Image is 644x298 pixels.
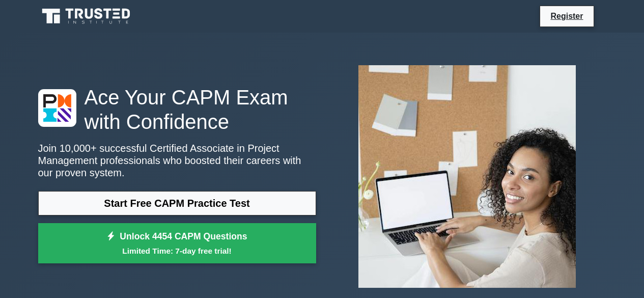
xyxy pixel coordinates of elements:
[38,85,316,134] h1: Ace Your CAPM Exam with Confidence
[51,245,303,257] small: Limited Time: 7-day free trial!
[38,223,316,264] a: Unlock 4454 CAPM QuestionsLimited Time: 7-day free trial!
[38,142,316,179] p: Join 10,000+ successful Certified Associate in Project Management professionals who boosted their...
[38,191,316,215] a: Start Free CAPM Practice Test
[544,10,589,22] a: Register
